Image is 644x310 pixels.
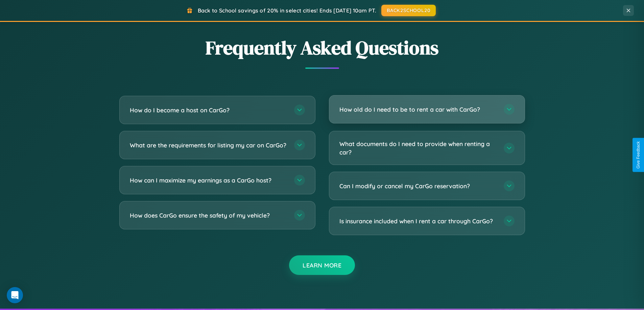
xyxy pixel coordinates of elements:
h3: Is insurance included when I rent a car through CarGo? [339,217,497,225]
h3: How can I maximize my earnings as a CarGo host? [130,176,287,185]
div: Give Feedback [636,141,641,169]
h3: What are the requirements for listing my car on CarGo? [130,141,287,149]
button: Learn More [289,255,355,275]
h3: How old do I need to be to rent a car with CarGo? [339,105,497,114]
h3: What documents do I need to provide when renting a car? [339,140,497,156]
span: Back to School savings of 20% in select cities! Ends [DATE] 10am PT. [198,7,376,14]
h3: Can I modify or cancel my CarGo reservation? [339,182,497,190]
h3: How does CarGo ensure the safety of my vehicle? [130,211,287,220]
div: Open Intercom Messenger [7,287,23,303]
h3: How do I become a host on CarGo? [130,106,287,114]
h2: Frequently Asked Questions [119,35,525,61]
button: BACK2SCHOOL20 [381,5,436,16]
